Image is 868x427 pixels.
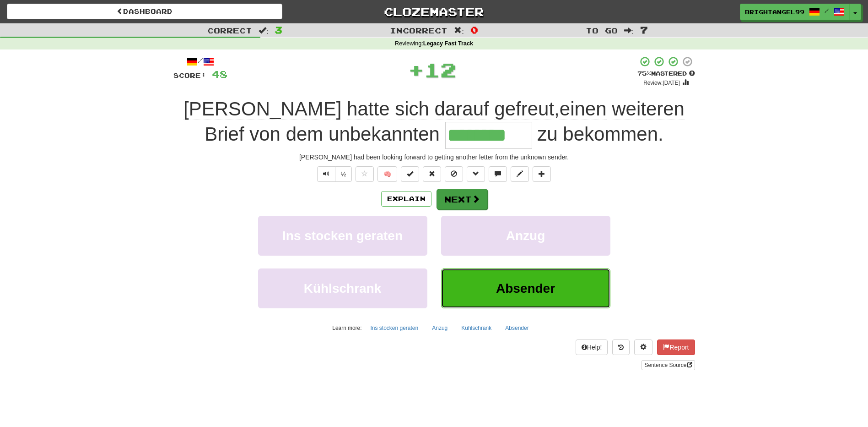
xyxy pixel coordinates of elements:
span: Anzug [506,229,545,243]
button: Anzug [441,216,610,256]
button: Kühlschrank [456,321,496,335]
button: Kühlschrank [258,268,427,308]
button: Discuss sentence (alt+u) [489,166,507,182]
button: Help! [576,339,608,355]
button: Absender [500,321,534,335]
button: Reset to 0% Mastered (alt+r) [423,166,441,182]
span: darauf [435,98,489,120]
span: von [249,123,280,145]
button: 🧠 [377,166,397,182]
span: bekommen [563,123,658,145]
small: Learn more: [332,325,361,331]
div: [PERSON_NAME] had been looking forward to getting another letter from the unknown sender. [173,153,695,162]
a: brightangel99 / [740,4,850,20]
button: Anzug [427,321,453,335]
span: 3 [275,24,282,35]
div: Text-to-speech controls [315,166,352,182]
a: Sentence Source [642,360,695,370]
span: dem [286,123,323,145]
span: weiteren [612,98,685,120]
span: brightangel99 [745,8,804,16]
strong: Legacy Fast Track [423,40,473,47]
span: Ins stocken geraten [282,229,403,243]
span: : [259,27,269,34]
button: Round history (alt+y) [612,339,630,355]
span: : [454,27,464,34]
a: Dashboard [7,4,282,19]
button: Ins stocken geraten [365,321,423,335]
span: + [408,56,424,83]
span: unbekannten [329,123,440,145]
span: Correct [207,26,252,35]
span: Kühlschrank [304,281,382,296]
span: 75 % [637,70,651,77]
span: , [183,98,685,145]
div: Mastered [637,70,695,78]
span: : [624,27,634,34]
span: . [532,123,663,145]
span: Incorrect [390,26,447,35]
span: sich [395,98,429,120]
button: ½ [335,166,352,182]
button: Grammar (alt+g) [467,166,485,182]
span: Brief [205,123,244,145]
button: Next [437,189,488,210]
span: gefreut [494,98,554,120]
span: To go [586,26,618,35]
span: 7 [640,24,648,35]
button: Absender [441,268,610,308]
span: 12 [424,58,456,81]
small: Review: [DATE] [643,80,680,86]
a: Clozemaster [296,4,571,20]
span: [PERSON_NAME] [183,98,341,120]
span: Absender [496,281,555,296]
span: hatte [347,98,389,120]
span: zu [537,123,557,145]
span: 0 [470,24,478,35]
span: / [825,7,829,14]
button: Edit sentence (alt+d) [511,166,529,182]
button: Report [657,339,695,355]
button: Set this sentence to 100% Mastered (alt+m) [401,166,419,182]
span: 48 [212,68,227,80]
button: Explain [381,191,431,207]
span: einen [560,98,607,120]
button: Favorite sentence (alt+f) [356,166,374,182]
span: Score: [173,71,206,79]
button: Ignore sentence (alt+i) [445,166,463,182]
button: Add to collection (alt+a) [533,166,551,182]
div: / [173,56,227,67]
button: Ins stocken geraten [258,216,427,256]
button: Play sentence audio (ctl+space) [317,166,335,182]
